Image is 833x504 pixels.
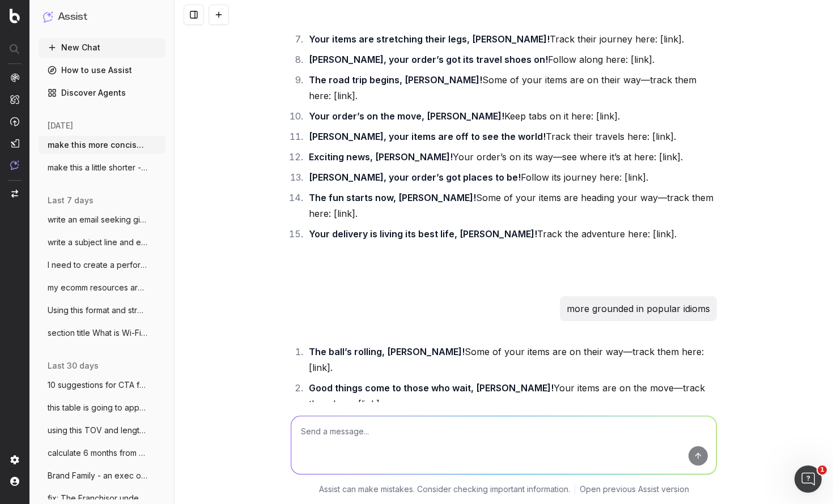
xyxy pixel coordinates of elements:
[39,256,165,274] button: I need to create a performance review sc
[39,376,165,394] button: 10 suggestions for CTA for link to windo
[39,324,165,342] button: section title What is Wi-Fi 7? Wi-Fi 7 (
[39,399,165,417] button: this table is going to appear on a [PERSON_NAME]
[48,259,147,271] span: I need to create a performance review sc
[309,131,546,142] strong: [PERSON_NAME], your items are off to see the world!
[39,467,165,485] button: Brand Family - an exec overview: D AT T
[305,380,717,412] li: Your items are on the move—track them here: [link].
[39,211,165,229] button: write an email seeking giodance from HR:
[305,190,717,221] li: Some of your items are heading your way—track them here: [link].
[39,159,165,177] button: make this a little shorter - Before brin
[48,425,147,436] span: using this TOV and length: Cold snap? No
[39,84,165,102] a: Discover Agents
[309,33,550,45] strong: Your items are stretching their legs, [PERSON_NAME]!
[305,31,717,47] li: Track their journey here: [link].
[43,11,53,22] img: Assist
[305,52,717,67] li: Follow along here: [link].
[10,139,19,148] img: Studio
[48,447,147,459] span: calculate 6 months from [DATE]
[48,493,147,504] span: fix: The Franchisor understands that the
[309,151,453,163] strong: Exciting news, [PERSON_NAME]!
[305,344,717,375] li: Some of your items are on their way—track them here: [link].
[10,73,19,82] img: Analytics
[10,95,19,104] img: Intelligence
[319,484,570,495] p: Assist can make mistakes. Consider checking important information.
[10,160,19,170] img: Assist
[43,9,161,25] button: Assist
[39,39,165,57] button: New Chat
[39,301,165,319] button: Using this format and structure and tone
[48,139,147,151] span: make this more concise and clear: Hi Mar
[48,282,147,293] span: my ecomm resources are thin. for big eve
[48,470,147,481] span: Brand Family - an exec overview: D AT T
[48,402,147,413] span: this table is going to appear on a [PERSON_NAME]
[580,484,689,495] a: Open previous Assist version
[305,169,717,185] li: Follow its journey here: [link].
[309,382,554,394] strong: Good things come to those who wait, [PERSON_NAME]!
[48,379,147,391] span: 10 suggestions for CTA for link to windo
[39,279,165,297] button: my ecomm resources are thin. for big eve
[48,237,147,248] span: write a subject line and email to our se
[309,74,482,86] strong: The road trip begins, [PERSON_NAME]!
[39,444,165,462] button: calculate 6 months from [DATE]
[39,136,165,154] button: make this more concise and clear: Hi Mar
[48,195,93,206] span: last 7 days
[10,8,20,23] img: Botify logo
[309,192,476,203] strong: The fun starts now, [PERSON_NAME]!
[305,149,717,165] li: Your order’s on its way—see where it’s at here: [link].
[794,465,822,493] iframe: Intercom live chat
[48,360,99,371] span: last 30 days
[10,117,19,126] img: Activation
[48,327,147,339] span: section title What is Wi-Fi 7? Wi-Fi 7 (
[309,346,465,357] strong: The ball’s rolling, [PERSON_NAME]!
[39,233,165,251] button: write a subject line and email to our se
[39,421,165,439] button: using this TOV and length: Cold snap? No
[567,301,710,317] p: more grounded in popular idioms
[10,455,19,464] img: Setting
[48,120,73,131] span: [DATE]
[309,110,504,122] strong: Your order’s on the move, [PERSON_NAME]!
[818,465,827,475] span: 1
[10,477,19,486] img: My account
[305,226,717,242] li: Track the adventure here: [link].
[11,190,18,198] img: Switch project
[309,172,521,183] strong: [PERSON_NAME], your order’s got places to be!
[305,108,717,124] li: Keep tabs on it here: [link].
[48,214,147,225] span: write an email seeking giodance from HR:
[48,305,147,316] span: Using this format and structure and tone
[305,72,717,104] li: Some of your items are on their way—track them here: [link].
[309,54,548,65] strong: [PERSON_NAME], your order’s got its travel shoes on!
[309,228,537,240] strong: Your delivery is living its best life, [PERSON_NAME]!
[39,61,165,79] a: How to use Assist
[58,9,87,25] h1: Assist
[48,162,147,173] span: make this a little shorter - Before brin
[305,129,717,144] li: Track their travels here: [link].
